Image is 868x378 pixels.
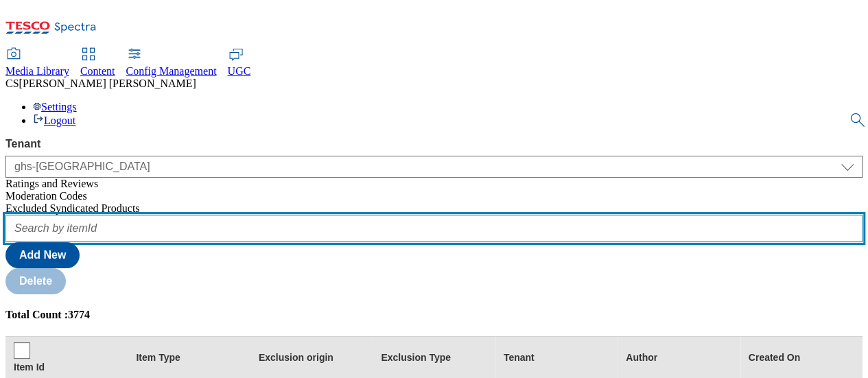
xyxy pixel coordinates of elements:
[259,352,364,364] div: Exclusion origin
[381,352,486,364] div: Exclusion Type
[5,202,140,214] span: Excluded Syndicated Products
[5,242,80,268] button: Add New
[5,309,863,321] h4: Total Count : 3774
[33,101,77,113] a: Settings
[5,190,87,202] span: Moderation Codes
[33,115,75,126] a: Logout
[5,178,98,189] span: Ratings and Reviews
[136,352,242,364] div: Item Type
[5,138,863,150] label: Tenant
[5,215,863,242] input: Search by itemId
[5,65,69,77] span: Media Library
[14,362,119,374] div: Item Id
[126,49,217,78] a: Config Management
[749,352,854,364] div: Created On
[5,78,19,89] span: CS
[626,352,731,364] div: Author
[228,49,251,78] a: UGC
[19,78,196,89] span: [PERSON_NAME] [PERSON_NAME]
[80,49,115,78] a: Content
[5,49,69,78] a: Media Library
[228,65,251,77] span: UGC
[5,268,66,294] button: Delete
[80,65,115,77] span: Content
[504,352,609,364] div: Tenant
[126,65,217,77] span: Config Management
